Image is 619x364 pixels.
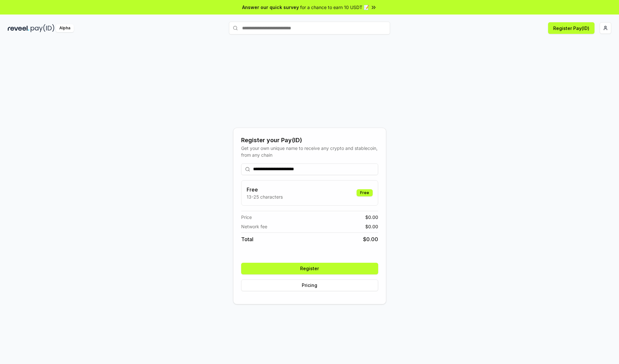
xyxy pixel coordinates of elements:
[247,186,283,193] h3: Free
[241,145,378,158] div: Get your own unique name to receive any crypto and stablecoin, from any chain
[31,24,54,32] img: pay_id
[241,280,378,291] button: Pricing
[8,24,29,32] img: reveel_dark
[357,189,373,196] div: Free
[365,223,378,230] span: $ 0.00
[241,235,253,243] span: Total
[548,22,594,34] button: Register Pay(ID)
[247,193,283,200] p: 13-25 characters
[56,24,74,32] div: Alpha
[242,4,299,11] span: Answer our quick survey
[241,136,378,145] div: Register your Pay(ID)
[365,214,378,221] span: $ 0.00
[241,223,267,230] span: Network fee
[363,235,378,243] span: $ 0.00
[300,4,369,11] span: for a chance to earn 10 USDT 📝
[241,214,252,221] span: Price
[241,263,378,274] button: Register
